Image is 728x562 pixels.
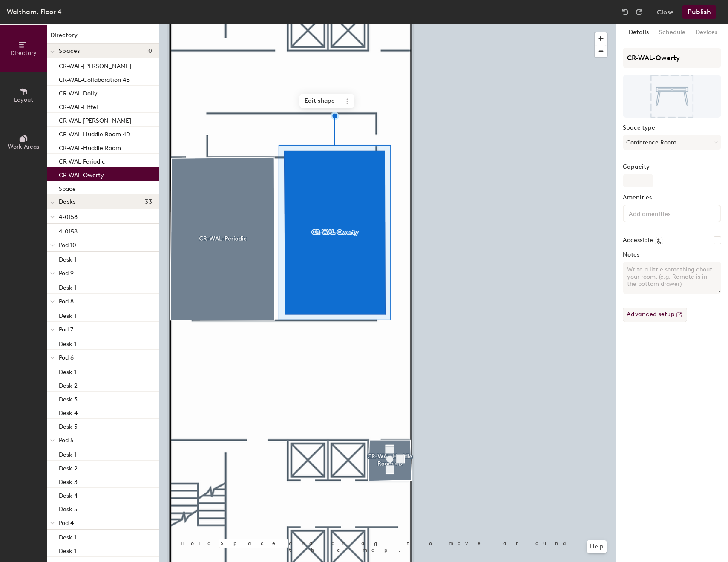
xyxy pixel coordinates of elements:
p: CR-WAL-Collaboration 4B [59,74,130,84]
p: Desk 1 [59,338,76,348]
span: Work Areas [8,143,39,150]
p: Desk 1 [59,545,76,555]
p: Desk 1 [59,449,76,458]
span: 10 [146,48,152,55]
label: Space type [623,124,721,131]
span: Directory [10,49,37,57]
button: Help [587,540,607,553]
img: The space named CR-WAL-Qwerty [623,75,721,118]
span: Pod 4 [59,519,74,527]
label: Accessible [623,237,653,244]
span: Pod 8 [59,298,74,305]
p: Desk 2 [59,462,78,472]
span: Pod 10 [59,242,76,249]
p: Desk 1 [59,254,76,263]
p: CR-WAL-Eiffel [59,101,98,111]
p: CR-WAL-Dolly [59,87,98,97]
input: Add amenities [627,208,704,218]
p: CR-WAL-Huddle Room [59,142,121,152]
h1: Directory [47,31,159,44]
button: Devices [691,24,722,41]
span: Pod 9 [59,270,74,277]
p: Desk 1 [59,282,76,291]
span: Pod 6 [59,354,74,361]
button: Close [657,5,674,19]
p: Desk 1 [59,366,76,376]
p: CR-WAL-Qwerty [59,169,104,179]
p: CR-WAL-Periodic [59,156,105,165]
p: Desk 2 [59,380,78,389]
span: Pod 7 [59,326,73,333]
p: 4-0158 [59,225,78,235]
p: Desk 5 [59,503,78,513]
p: Desk 4 [59,407,78,417]
span: Spaces [59,48,80,55]
label: Capacity [623,164,721,170]
button: Conference Room [623,135,721,150]
label: Amenities [623,194,721,201]
button: Schedule [654,24,691,41]
img: Undo [621,8,630,16]
span: Layout [14,96,33,104]
img: Redo [635,8,643,16]
p: Desk 1 [59,310,76,320]
span: Pod 5 [59,437,74,444]
p: Desk 3 [59,476,78,486]
span: Edit shape [299,94,340,108]
button: Details [624,24,654,41]
p: CR-WAL-Huddle Room 4D [59,128,130,138]
p: Desk 5 [59,421,78,430]
button: Publish [682,5,716,19]
label: Notes [623,251,721,258]
div: Waltham, Floor 4 [7,6,62,17]
p: Space [59,183,76,193]
p: Desk 1 [59,531,76,541]
span: 4-0158 [59,213,78,221]
span: 33 [145,199,152,205]
p: Desk 4 [59,490,78,499]
p: CR-WAL-[PERSON_NAME] [59,115,131,124]
span: Desks [59,199,75,205]
button: Advanced setup [623,308,687,322]
p: Desk 3 [59,393,78,403]
p: CR-WAL-[PERSON_NAME] [59,60,131,70]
